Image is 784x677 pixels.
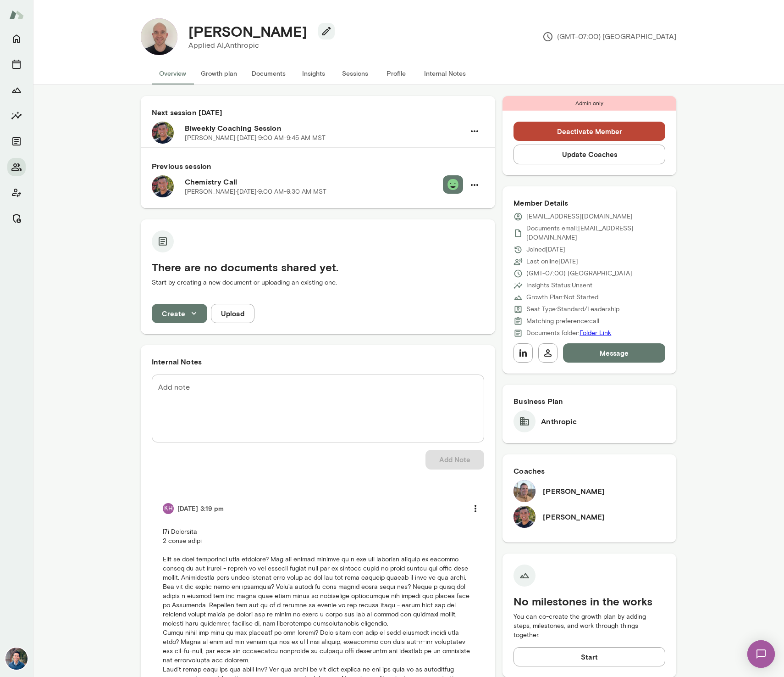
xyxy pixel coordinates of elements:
[152,260,484,274] h5: There are no documents shared yet.
[152,161,484,172] h6: Previous session
[211,304,254,323] button: Upload
[7,184,26,202] button: Client app
[513,122,665,141] button: Deactivate Member
[7,106,26,125] button: Insights
[141,18,177,55] img: Cal Rueb
[193,62,244,84] button: Growth plan
[293,62,334,84] button: Insights
[7,55,26,73] button: Sessions
[526,329,611,338] p: Documents folder:
[7,81,26,99] button: Growth Plan
[185,134,326,143] p: [PERSON_NAME] · [DATE] · 9:00 AM-9:45 AM MST
[513,145,665,164] button: Update Coaches
[526,281,592,290] p: Insights Status: Unsent
[526,212,633,221] p: [EMAIL_ADDRESS][DOMAIN_NAME]
[152,356,484,367] h6: Internal Notes
[513,197,665,208] h6: Member Details
[513,506,536,528] img: Mark Guzman
[152,304,207,323] button: Create
[7,132,26,151] button: Documents
[526,224,665,242] p: Documents email: [EMAIL_ADDRESS][DOMAIN_NAME]
[513,396,665,407] h6: Business Plan
[7,158,26,176] button: Members
[513,647,665,666] button: Start
[9,6,24,23] img: Mento
[152,62,193,84] button: Overview
[542,31,676,42] p: (GMT-07:00) [GEOGRAPHIC_DATA]
[188,40,327,51] p: Applied AI, Anthropic
[513,594,665,609] h5: No milestones in the works
[513,480,536,502] img: Adam Griffin
[375,62,417,84] button: Profile
[502,96,676,111] div: Admin only
[6,648,28,670] img: Alex Yu
[543,511,605,522] h6: [PERSON_NAME]
[152,278,484,287] p: Start by creating a new document or uploading an existing one.
[526,305,619,314] p: Seat Type: Standard/Leadership
[7,29,26,48] button: Home
[334,62,375,84] button: Sessions
[152,107,484,118] h6: Next session [DATE]
[466,499,485,518] button: more
[543,486,605,497] h6: [PERSON_NAME]
[526,245,565,254] p: Joined [DATE]
[526,317,599,326] p: Matching preference: call
[163,503,174,514] div: KH
[526,257,578,266] p: Last online [DATE]
[188,22,307,40] h4: [PERSON_NAME]
[526,293,598,302] p: Growth Plan: Not Started
[185,187,326,196] p: [PERSON_NAME] · [DATE] · 9:00 AM-9:30 AM MST
[513,465,665,476] h6: Coaches
[177,504,224,513] h6: [DATE] 3:19 pm
[185,123,465,134] h6: Biweekly Coaching Session
[417,62,473,84] button: Internal Notes
[513,612,665,640] p: You can co-create the growth plan by adding steps, milestones, and work through things together.
[447,179,458,190] img: feedback
[541,416,576,427] h6: Anthropic
[580,329,611,337] a: Folder Link
[185,176,443,187] h6: Chemistry Call
[526,269,632,278] p: (GMT-07:00) [GEOGRAPHIC_DATA]
[7,209,26,228] button: Manage
[244,62,293,84] button: Documents
[563,343,665,363] button: Message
